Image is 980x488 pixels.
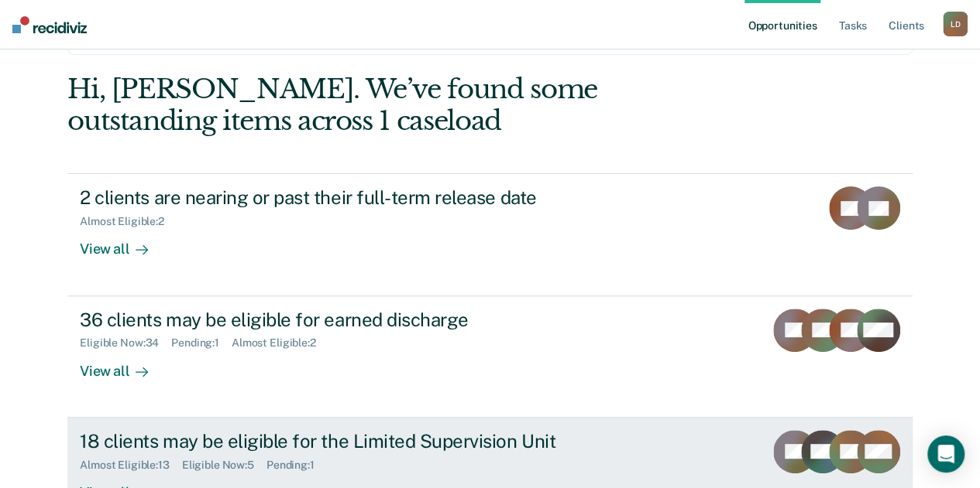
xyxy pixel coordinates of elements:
div: View all [80,350,167,380]
button: LD [943,12,968,36]
div: Hi, [PERSON_NAME]. We’ve found some outstanding items across 1 caseload [67,73,743,137]
img: Recidiviz [12,16,87,33]
div: Almost Eligible : 2 [232,336,328,350]
div: Open Intercom Messenger [927,435,965,473]
a: 36 clients may be eligible for earned dischargeEligible Now:34Pending:1Almost Eligible:2View all [67,296,913,418]
div: Eligible Now : 5 [182,459,266,472]
div: Eligible Now : 34 [80,336,171,350]
div: Pending : 1 [266,459,327,472]
div: L D [943,12,968,36]
div: 36 clients may be eligible for earned discharge [80,309,624,331]
div: View all [80,228,167,258]
div: Almost Eligible : 2 [80,215,177,228]
div: 18 clients may be eligible for the Limited Supervision Unit [80,430,624,452]
div: Pending : 1 [171,336,232,350]
a: 2 clients are nearing or past their full-term release dateAlmost Eligible:2View all [67,173,913,295]
div: Almost Eligible : 13 [80,459,182,472]
div: 2 clients are nearing or past their full-term release date [80,186,624,209]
